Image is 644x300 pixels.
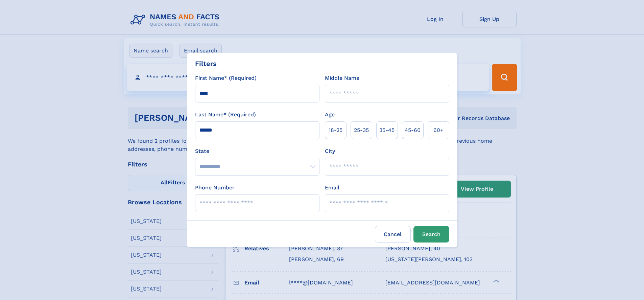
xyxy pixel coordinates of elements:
span: 18‑25 [329,126,342,134]
label: Phone Number [195,184,235,192]
button: Search [413,226,449,243]
span: 45‑60 [405,126,421,134]
label: Last Name* (Required) [195,111,256,119]
label: Cancel [375,226,411,243]
label: State [195,147,319,155]
label: First Name* (Required) [195,74,257,82]
label: Email [325,184,339,192]
label: City [325,147,335,155]
label: Middle Name [325,74,359,82]
span: 60+ [433,126,444,134]
div: Filters [195,59,217,69]
span: 25‑35 [354,126,369,134]
label: Age [325,111,335,119]
span: 35‑45 [379,126,395,134]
